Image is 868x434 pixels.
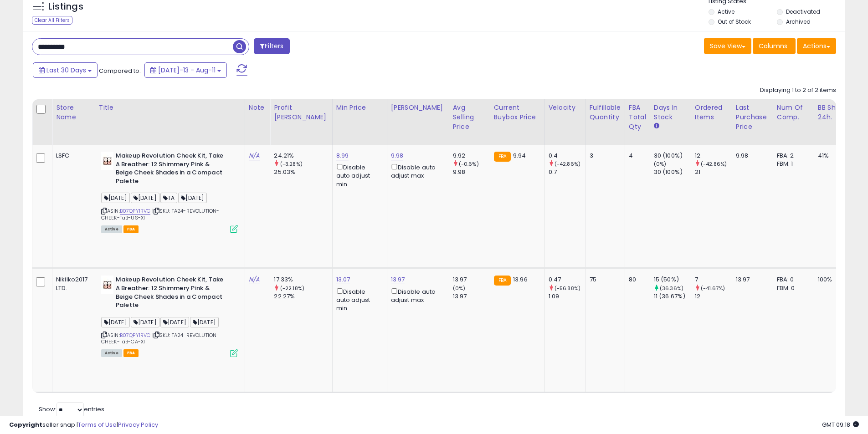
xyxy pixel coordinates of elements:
div: 21 [695,168,732,176]
span: [DATE] [131,193,159,203]
small: Days In Stock. [654,122,659,130]
strong: Copyright [9,420,42,429]
div: 41% [818,152,848,160]
div: 15 (50%) [654,276,691,284]
div: 100% [818,276,848,284]
span: TA [160,193,177,203]
button: [DATE]-13 - Aug-11 [144,62,227,78]
div: FBM: 1 [777,160,807,168]
div: Fulfillable Quantity [590,103,621,122]
div: Last Purchase Price [736,103,769,132]
small: (-0.6%) [459,160,479,168]
div: FBM: 0 [777,284,807,292]
label: Active [718,8,734,15]
div: 13.97 [736,276,766,284]
div: seller snap | | [9,421,158,429]
span: FBA [123,349,139,357]
span: [DATE]-13 - Aug-11 [158,66,216,75]
span: Last 30 Days [46,66,86,75]
div: 30 (100%) [654,168,691,176]
small: FBA [494,276,511,286]
span: [DATE] [190,317,219,327]
span: [DATE] [160,317,189,327]
button: Save View [704,38,751,54]
a: 8.99 [336,151,349,160]
div: 4 [629,152,643,160]
div: 13.97 [453,276,490,284]
div: 30 (100%) [654,152,691,160]
small: FBA [494,152,511,162]
div: 0.7 [549,168,586,176]
div: 7 [695,276,732,284]
img: 31E3P9XtHlL._SL40_.jpg [101,152,113,170]
div: [PERSON_NAME] [391,103,445,112]
span: 2025-09-11 09:18 GMT [822,420,859,429]
span: Show: entries [39,405,104,414]
small: (-3.28%) [280,160,303,168]
label: Archived [786,18,811,26]
a: B07QPY1RVC [120,332,151,339]
a: 13.97 [391,275,405,284]
h5: Listings [48,0,83,13]
span: Columns [759,41,787,51]
div: FBA Total Qty [629,103,646,132]
div: Ordered Items [695,103,728,122]
div: Num of Comp. [777,103,810,122]
span: Compared to: [99,66,141,75]
a: Privacy Policy [118,420,158,429]
span: [DATE] [178,193,207,203]
div: Disable auto adjust min [336,286,380,313]
div: Disable auto adjust min [336,162,380,189]
small: (0%) [453,285,466,292]
button: Filters [254,38,289,54]
div: Velocity [549,103,582,112]
span: [DATE] [101,317,130,327]
a: 9.98 [391,151,404,160]
div: 12 [695,292,732,301]
span: 9.94 [513,151,526,160]
label: Out of Stock [718,18,751,26]
div: 12 [695,152,732,160]
img: 31E3P9XtHlL._SL40_.jpg [101,276,113,294]
div: 13.97 [453,292,490,301]
button: Last 30 Days [33,62,98,78]
button: Actions [797,38,836,54]
div: Note [249,103,267,112]
div: 11 (36.67%) [654,292,691,301]
span: | SKU: TA24-REVOLUTION-CHEEK-TaB-US-X1 [101,207,220,221]
div: Days In Stock [654,103,687,122]
a: N/A [249,275,260,284]
span: [DATE] [131,317,159,327]
span: | SKU: TA24-REVOLUTION-CHEEK-TaB-CA-X1 [101,332,220,345]
a: N/A [249,151,260,160]
div: 25.03% [274,168,332,176]
div: Current Buybox Price [494,103,541,122]
small: (0%) [654,160,667,168]
div: Profit [PERSON_NAME] [274,103,328,122]
div: ASIN: [101,152,238,232]
div: 3 [590,152,618,160]
div: Store Name [56,103,91,122]
div: Displaying 1 to 2 of 2 items [760,86,836,95]
div: Disable auto adjust max [391,286,442,304]
span: FBA [123,225,139,233]
div: 9.92 [453,152,490,160]
span: 13.96 [513,275,528,284]
div: 9.98 [736,152,766,160]
div: Title [99,103,241,112]
label: Deactivated [786,8,820,15]
a: Terms of Use [78,420,117,429]
small: (-42.86%) [555,160,580,168]
div: 75 [590,276,618,284]
div: Nikilko2017 LTD. [56,276,88,292]
div: Min Price [336,103,383,112]
small: (36.36%) [660,285,683,292]
small: (-56.88%) [555,285,580,292]
a: 13.07 [336,275,350,284]
button: Columns [753,38,796,54]
div: FBA: 0 [777,276,807,284]
span: All listings currently available for purchase on Amazon [101,349,122,357]
div: Avg Selling Price [453,103,486,132]
div: 22.27% [274,292,332,301]
b: Makeup Revolution Cheek Kit, Take A Breather: 12 Shimmery Pink & Beige Cheek Shades in a Compact ... [116,152,226,188]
